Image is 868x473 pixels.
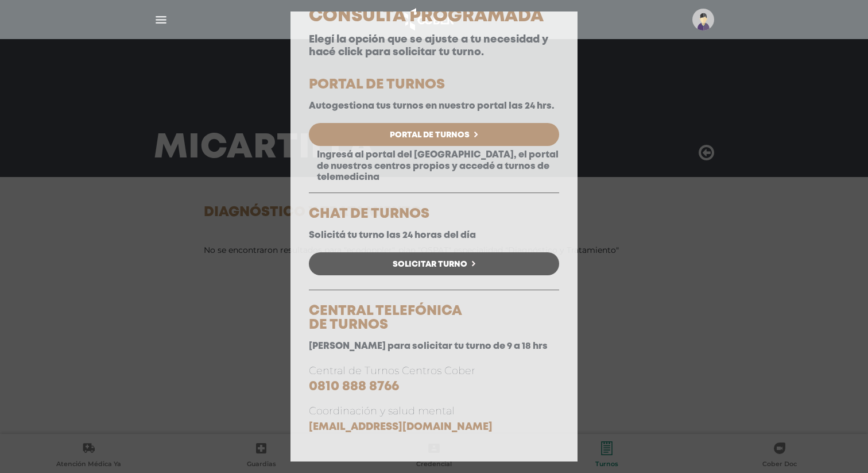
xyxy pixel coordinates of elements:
[309,9,544,24] span: Consulta Programada
[309,34,559,59] p: Elegí la opción que se ajuste a tu necesidad y hacé click para solicitar tu turno.
[309,149,559,183] p: Ingresá al portal del [GEOGRAPHIC_DATA], el portal de nuestros centros propios y accedé a turnos ...
[309,101,559,111] p: Autogestiona tus turnos en nuestro portal las 24 hrs.
[309,78,559,92] h5: PORTAL DE TURNOS
[309,207,559,221] h5: CHAT DE TURNOS
[309,341,559,352] p: [PERSON_NAME] para solicitar tu turno de 9 a 18 hrs
[309,422,493,432] a: [EMAIL_ADDRESS][DOMAIN_NAME]
[309,123,559,146] a: Portal de Turnos
[390,131,470,139] span: Portal de Turnos
[309,305,559,332] h5: CENTRAL TELEFÓNICA DE TURNOS
[309,252,559,275] a: Solicitar Turno
[393,260,467,268] span: Solicitar Turno
[309,230,559,241] p: Solicitá tu turno las 24 horas del día
[309,363,559,395] p: Central de Turnos Centros Cober
[309,403,559,434] p: Coordinación y salud mental
[309,380,399,393] a: 0810 888 8766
